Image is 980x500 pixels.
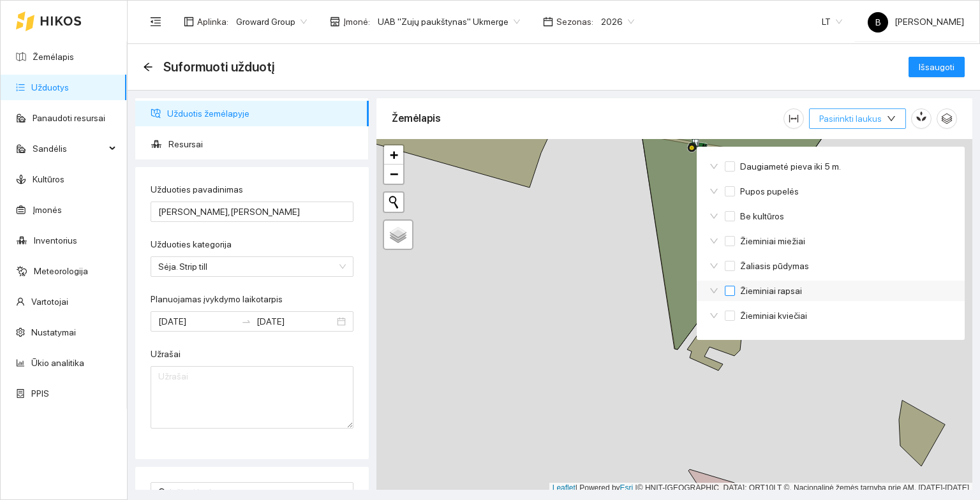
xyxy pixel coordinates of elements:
[735,259,814,273] span: Žaliasis pūdymas
[543,17,553,27] span: calendar
[620,483,634,492] a: Esri
[33,205,62,215] a: Įmonės
[735,159,846,173] span: Daugiametė pieva iki 5 m.
[343,15,370,29] span: Įmonė :
[875,12,881,33] span: B
[197,15,228,29] span: Aplinka :
[384,193,403,212] button: Initiate a new search
[184,17,194,27] span: layout
[143,9,168,34] button: menu-fold
[553,483,575,492] a: Leaflet
[34,235,77,246] a: Inventorius
[709,187,718,196] span: down
[151,183,243,196] label: Užduoties pavadinimas
[378,12,520,31] span: UAB "Zujų paukštynas" Ukmerge
[909,57,965,77] button: Išsaugoti
[170,485,346,499] input: Ieškoti lauko
[384,145,403,165] a: Zoom in
[150,16,161,27] span: menu-fold
[635,483,637,492] span: |
[158,257,346,276] span: Sėja. Strip till
[158,488,167,497] span: search
[33,174,64,184] a: Kultūros
[735,209,789,223] span: Be kultūros
[33,136,105,161] span: Sandėlis
[31,297,68,307] a: Vartotojai
[735,234,810,248] span: Žieminiai miežiai
[549,483,972,494] div: | Powered by © HNIT-[GEOGRAPHIC_DATA]; ORT10LT ©, Nacionalinė žemės tarnyba prie AM, [DATE]-[DATE]
[709,237,718,246] span: down
[236,12,307,31] span: Groward Group
[709,162,718,171] span: down
[709,212,718,221] span: down
[384,165,403,184] a: Zoom out
[143,62,153,72] span: arrow-left
[735,284,807,298] span: Žieminiai rapsai
[33,113,105,123] a: Panaudoti resursai
[31,327,76,337] a: Nustatymai
[384,221,412,249] a: Layers
[151,348,181,361] label: Užrašai
[819,112,882,126] span: Pasirinkti laukus
[887,114,896,124] span: down
[151,293,283,306] label: Planuojamas įvykdymo laikotarpis
[868,17,964,27] span: [PERSON_NAME]
[784,114,803,124] span: column-width
[151,238,232,251] label: Užduoties kategorija
[822,12,842,31] span: LT
[143,62,153,73] div: Atgal
[151,202,353,222] input: Užduoties pavadinimas
[167,101,359,126] span: Užduotis žemėlapyje
[31,82,69,92] a: Užduotys
[735,184,804,198] span: Pupos pupelės
[919,60,954,74] span: Išsaugoti
[809,108,906,129] button: Pasirinkti laukusdown
[783,108,804,129] button: column-width
[168,131,359,157] span: Resursai
[31,388,49,399] a: PPIS
[392,100,783,136] div: Žemėlapis
[31,358,84,368] a: Ūkio analitika
[390,147,398,163] span: +
[151,366,353,429] textarea: Užrašai
[34,266,88,276] a: Meteorologija
[601,12,634,31] span: 2026
[330,17,340,27] span: shop
[158,314,236,328] input: Planuojamas įvykdymo laikotarpis
[390,166,398,182] span: −
[241,316,251,327] span: swap-right
[709,286,718,295] span: down
[256,314,334,328] input: Pabaigos data
[709,311,718,320] span: down
[33,52,74,62] a: Žemėlapis
[241,316,251,327] span: to
[337,317,346,326] span: close-circle
[163,57,274,77] span: Suformuoti užduotį
[735,309,812,323] span: Žieminiai kviečiai
[709,261,718,270] span: down
[556,15,593,29] span: Sezonas :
